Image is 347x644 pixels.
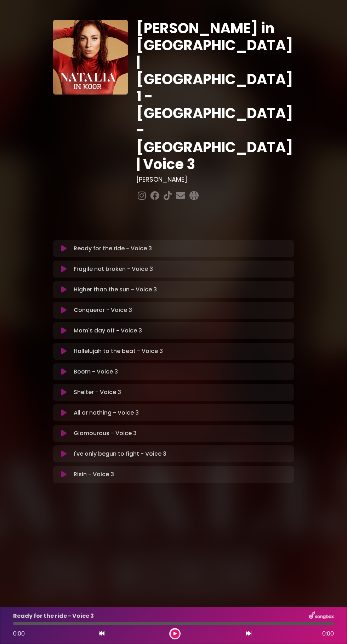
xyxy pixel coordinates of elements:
p: Fragile not broken - Voice 3 [74,265,153,273]
p: I've only begun to fight - Voice 3 [74,450,166,458]
p: Glamourous - Voice 3 [74,429,137,438]
p: Shelter - Voice 3 [74,388,121,397]
p: Boom - Voice 3 [74,367,118,376]
h1: [PERSON_NAME] in [GEOGRAPHIC_DATA] | [GEOGRAPHIC_DATA] 1 - [GEOGRAPHIC_DATA] - [GEOGRAPHIC_DATA] ... [136,20,294,173]
p: Conqueror - Voice 3 [74,306,132,314]
p: Higher than the sun - Voice 3 [74,285,157,294]
p: Ready for the ride - Voice 3 [74,244,152,253]
p: Hallelujah to the beat - Voice 3 [74,347,163,355]
p: Mom's day off - Voice 3 [74,326,142,335]
p: All or nothing - Voice 3 [74,409,139,417]
p: Risin - Voice 3 [74,470,114,479]
img: YTVS25JmS9CLUqXqkEhs [53,20,128,95]
h3: [PERSON_NAME] [136,176,294,183]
